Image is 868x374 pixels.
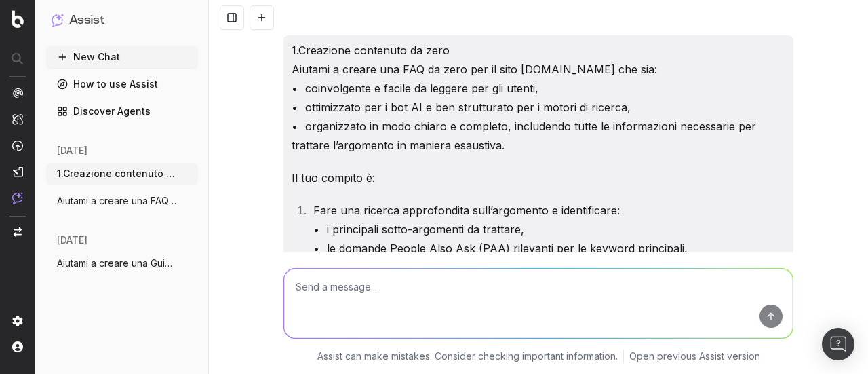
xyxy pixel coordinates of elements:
[317,350,618,363] p: Assist can make mistakes. Consider checking important information.
[12,316,23,326] img: Setting
[57,233,87,247] span: [DATE]
[12,166,23,177] img: Studio
[46,46,198,68] button: New Chat
[292,41,785,155] p: 1.Creazione contenuto da zero Aiutami a creare una FAQ da zero per il sito [DOMAIN_NAME] che sia:...
[57,167,176,181] span: 1.Creazione contenuto da zero Aiutami a
[57,144,87,157] span: [DATE]
[52,11,193,30] button: Assist
[46,73,198,95] a: How to use Assist
[629,350,760,363] a: Open previous Assist version
[12,88,23,98] img: Analytics
[12,341,23,352] img: My account
[12,113,23,125] img: Intelligence
[57,194,176,208] span: Aiutami a creare una FAQ da zero per il
[292,168,785,187] p: Il tuo compito è:
[12,10,24,28] img: Botify logo
[46,163,198,185] button: 1.Creazione contenuto da zero Aiutami a
[46,253,198,274] button: Aiutami a creare una Guida da zero per i
[14,227,22,237] img: Switch project
[69,11,104,30] h1: Assist
[12,140,23,151] img: Activation
[57,257,176,270] span: Aiutami a creare una Guida da zero per i
[822,328,854,360] div: Open Intercom Messenger
[46,190,198,212] button: Aiutami a creare una FAQ da zero per il
[309,201,785,277] li: Fare una ricerca approfondita sull’argomento e identificare: • i principali sotto-argomenti da tr...
[46,100,198,122] a: Discover Agents
[52,14,64,26] img: Assist
[12,192,23,204] img: Assist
